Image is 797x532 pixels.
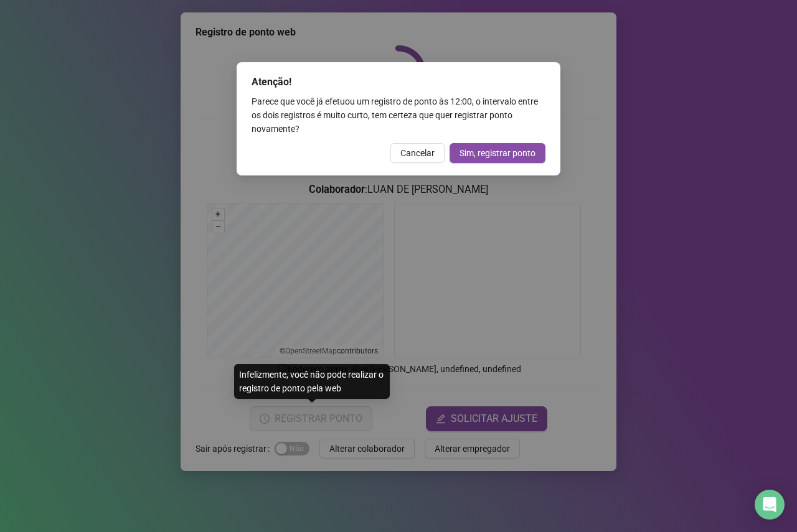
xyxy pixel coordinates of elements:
div: Atenção! [252,75,545,90]
div: Infelizmente, você não pode realizar o registro de ponto pela web [234,364,390,399]
div: Open Intercom Messenger [755,490,785,520]
button: Sim, registrar ponto [450,143,545,163]
span: Sim, registrar ponto [460,146,535,160]
button: Cancelar [390,143,445,163]
div: Parece que você já efetuou um registro de ponto às 12:00 , o intervalo entre os dois registros é ... [252,95,545,136]
span: Cancelar [400,146,435,160]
